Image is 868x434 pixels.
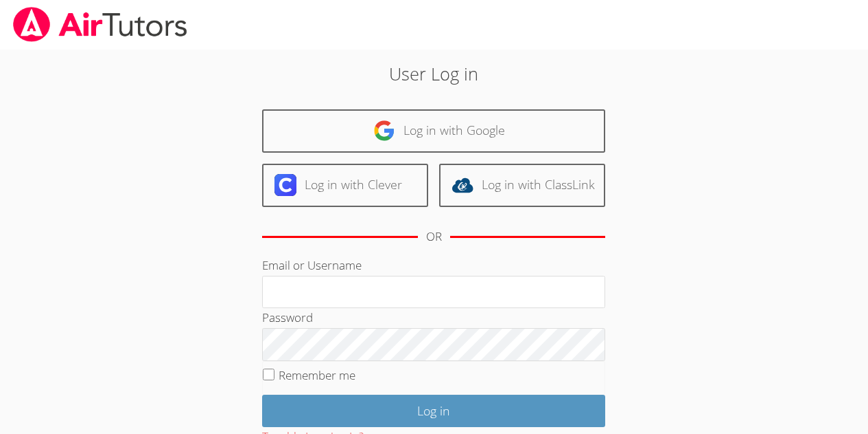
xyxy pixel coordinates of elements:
[262,257,362,273] label: Email or Username
[274,174,296,196] img: clever-logo-6eab21bc6e7a338710f1a6ff85c0baf02591cd810cc4098c63d3a4b26e2feb20.svg
[279,367,355,383] label: Remember me
[262,310,313,325] label: Password
[451,174,473,196] img: classlink-logo-d6bb404cc1216ec64c9a2012d9dc4662098be43eaf13dc465df04b49fa7ab582.svg
[200,61,668,87] h2: User Log in
[262,164,428,207] a: Log in with Clever
[262,395,605,427] input: Log in
[426,227,442,247] div: OR
[373,120,395,142] img: google-logo-50288ca7cdecda66e5e0955fdab243c47b7ad437acaf1139b6f446037453330a.svg
[439,164,605,207] a: Log in with ClassLink
[12,7,189,42] img: airtutors_banner-c4298cdbf04f3fff15de1276eac7730deb9818008684d7c2e4769d2f7ddbe033.png
[262,109,605,153] a: Log in with Google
